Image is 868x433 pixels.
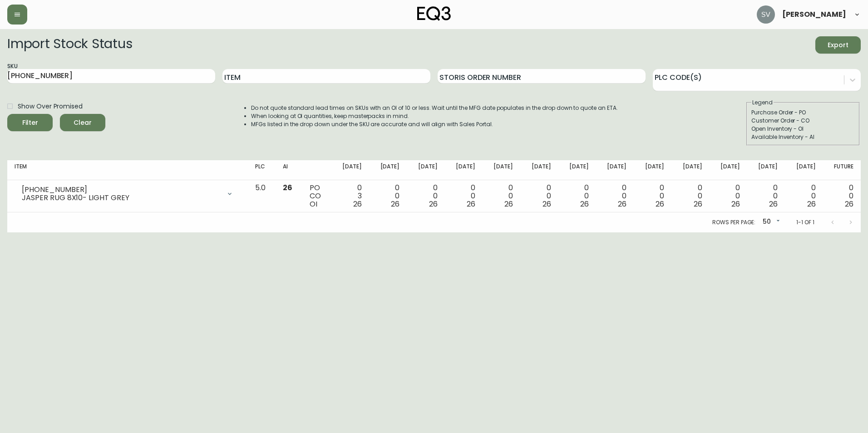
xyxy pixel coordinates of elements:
[490,184,513,208] div: 0 0
[391,199,399,209] span: 26
[755,184,778,208] div: 0 0
[815,36,861,54] button: Export
[694,199,702,209] span: 26
[528,184,551,208] div: 0 0
[22,194,221,202] div: JASPER RUG 8X10- LIGHT GREY
[641,184,664,208] div: 0 0
[376,184,399,208] div: 0 0
[467,199,475,209] span: 26
[796,218,814,226] p: 1-1 of 1
[634,160,671,180] th: [DATE]
[542,199,551,209] span: 26
[7,114,53,131] button: Filter
[248,160,276,180] th: PLC
[565,184,588,208] div: 0 0
[67,117,98,128] span: Clear
[22,186,221,194] div: [PHONE_NUMBER]
[757,5,775,24] img: 0ef69294c49e88f033bcbeb13310b844
[445,160,483,180] th: [DATE]
[7,36,132,54] h2: Import Stock Status
[769,199,778,209] span: 26
[417,6,451,21] img: logo
[785,160,823,180] th: [DATE]
[251,112,618,120] li: When looking at OI quantities, keep masterpacks in mind.
[712,218,755,226] p: Rows per page:
[823,39,853,51] span: Export
[596,160,634,180] th: [DATE]
[60,114,105,131] button: Clear
[845,199,853,209] span: 26
[331,160,369,180] th: [DATE]
[248,180,276,212] td: 5.0
[671,160,709,180] th: [DATE]
[310,199,317,209] span: OI
[823,160,861,180] th: Future
[751,117,855,125] div: Customer Order - CO
[251,120,618,128] li: MFGs listed in the drop down under the SKU are accurate and will align with Sales Portal.
[558,160,596,180] th: [DATE]
[618,199,626,209] span: 26
[751,108,855,117] div: Purchase Order - PO
[369,160,407,180] th: [DATE]
[710,160,747,180] th: [DATE]
[603,184,626,208] div: 0 0
[751,98,774,107] legend: Legend
[520,160,558,180] th: [DATE]
[751,125,855,133] div: Open Inventory - OI
[792,184,815,208] div: 0 0
[7,160,248,180] th: Item
[22,117,38,128] div: Filter
[18,102,83,111] span: Show Over Promised
[782,11,846,18] span: [PERSON_NAME]
[830,184,853,208] div: 0 0
[751,133,855,141] div: Available Inventory - AI
[339,184,362,208] div: 0 3
[759,215,782,230] div: 50
[679,184,702,208] div: 0 0
[717,184,740,208] div: 0 0
[452,184,475,208] div: 0 0
[251,104,618,112] li: Do not quote standard lead times on SKUs with an OI of 10 or less. Wait until the MFG date popula...
[580,199,589,209] span: 26
[504,199,513,209] span: 26
[407,160,444,180] th: [DATE]
[656,199,664,209] span: 26
[414,184,437,208] div: 0 0
[747,160,785,180] th: [DATE]
[483,160,520,180] th: [DATE]
[283,182,292,193] span: 26
[15,184,241,204] div: [PHONE_NUMBER]JASPER RUG 8X10- LIGHT GREY
[807,199,816,209] span: 26
[731,199,740,209] span: 26
[429,199,438,209] span: 26
[310,184,324,208] div: PO CO
[276,160,302,180] th: AI
[353,199,362,209] span: 26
